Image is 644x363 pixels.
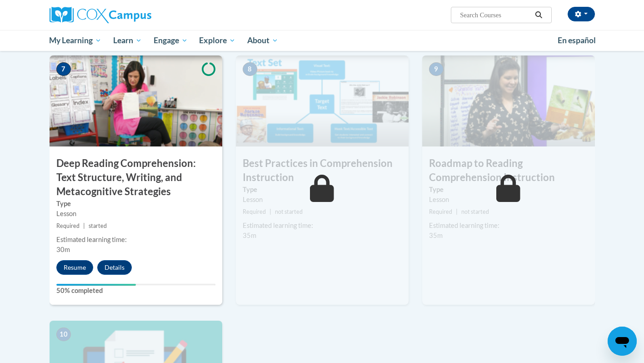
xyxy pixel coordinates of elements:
[456,208,458,215] span: |
[243,232,256,239] span: 35m
[247,35,278,46] span: About
[56,328,71,341] span: 10
[243,185,402,195] label: Type
[148,30,194,51] a: Engage
[199,35,235,46] span: Explore
[236,55,409,146] img: Course Image
[36,30,609,51] div: Main menu
[429,62,444,76] span: 9
[461,208,489,215] span: not started
[429,221,588,231] div: Estimated learning time:
[270,208,271,215] span: |
[558,35,596,45] span: En español
[49,35,101,46] span: My Learning
[97,260,132,275] button: Details
[429,208,452,215] span: Required
[532,10,545,20] button: Search
[113,35,142,46] span: Learn
[56,222,80,229] span: Required
[56,286,215,296] label: 50% completed
[459,10,532,20] input: Search Courses
[56,62,71,76] span: 7
[154,35,188,46] span: Engage
[83,222,85,229] span: |
[89,222,107,229] span: started
[56,260,93,275] button: Resume
[56,199,215,209] label: Type
[44,30,108,51] a: My Learning
[243,208,266,215] span: Required
[56,246,70,253] span: 30m
[552,31,602,50] a: En español
[50,156,222,198] h3: Deep Reading Comprehension: Text Structure, Writing, and Metacognitive Strategies
[56,284,136,286] div: Your progress
[422,156,595,185] h3: Roadmap to Reading Comprehension Instruction
[422,55,595,146] img: Course Image
[236,156,409,185] h3: Best Practices in Comprehension Instruction
[243,195,402,205] div: Lesson
[429,232,443,239] span: 35m
[50,7,222,23] a: Cox Campus
[50,7,151,23] img: Cox Campus
[243,221,402,231] div: Estimated learning time:
[429,185,588,195] label: Type
[56,235,215,245] div: Estimated learning time:
[608,327,637,356] iframe: Button to launch messaging window
[193,30,241,51] a: Explore
[275,208,303,215] span: not started
[243,62,257,76] span: 8
[107,30,148,51] a: Learn
[50,55,222,146] img: Course Image
[568,7,595,21] button: Account Settings
[241,30,284,51] a: About
[429,195,588,205] div: Lesson
[56,209,215,219] div: Lesson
